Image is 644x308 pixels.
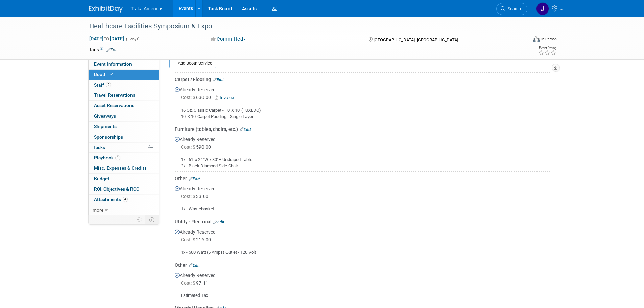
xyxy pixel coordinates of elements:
img: Format-Inperson.png [533,36,540,42]
div: Event Format [487,35,557,45]
span: 4 [123,197,128,202]
a: ROI, Objectives & ROO [89,184,159,194]
span: Traka Americas [131,6,164,11]
a: Sponsorships [89,132,159,142]
div: Utility - Electrical [175,218,550,225]
div: Already Reserved [175,225,550,256]
a: Asset Reservations [89,101,159,111]
span: Search [505,6,521,11]
span: Cost: $ [181,194,196,199]
span: Asset Reservations [94,103,134,108]
span: Staff [94,82,111,88]
a: Edit [213,77,224,82]
span: Travel Reservations [94,92,135,98]
a: Attachments4 [89,195,159,205]
a: Booth [89,70,159,80]
a: Budget [89,174,159,184]
a: Playbook1 [89,153,159,163]
div: Furniture (tables, chairs, etc.) [175,126,550,133]
span: Booth [94,72,115,77]
div: 1x - 500 Watt (5 Amps) Outlet - 120 Volt [175,244,550,256]
td: Toggle Event Tabs [145,215,159,224]
a: Edit [240,127,251,132]
span: Giveaways [94,113,116,119]
span: [DATE] [DATE] [89,35,124,42]
span: 33.00 [181,194,211,199]
a: more [89,205,159,215]
span: Cost: $ [181,280,196,286]
span: [GEOGRAPHIC_DATA], [GEOGRAPHIC_DATA] [374,37,458,42]
span: Cost: $ [181,144,196,150]
a: Edit [189,263,200,268]
img: ExhibitDay [89,6,123,13]
a: Event Information [89,59,159,69]
a: Tasks [89,143,159,153]
span: Sponsorships [94,134,123,140]
a: Staff2 [89,80,159,90]
div: Other [175,262,550,268]
span: 1 [115,155,120,160]
span: Shipments [94,124,117,129]
span: 630.00 [181,95,214,100]
span: 216.00 [181,237,214,242]
a: Edit [213,220,224,224]
span: Event Information [94,61,132,67]
div: Healthcare Facilities Symposium & Expo [87,20,517,32]
span: Cost: $ [181,237,196,242]
div: Other [175,175,550,182]
a: Edit [106,48,118,52]
a: Invoice [215,95,237,100]
span: more [93,207,103,213]
a: Edit [189,176,200,181]
button: Committed [208,35,248,43]
div: Already Reserved [175,182,550,212]
div: 1x - Wastebasket [175,200,550,212]
div: Carpet / Flooring [175,76,550,83]
span: Cost: $ [181,95,196,100]
img: Jamie Saenz [536,2,549,15]
div: Estimated Tax [175,287,550,299]
span: Attachments [94,197,128,202]
td: Tags [89,46,118,53]
div: Already Reserved [175,268,550,299]
span: 2 [106,82,111,87]
span: (3 days) [125,37,140,41]
a: Giveaways [89,111,159,121]
span: ROI, Objectives & ROO [94,186,139,192]
div: 1x - 6'L x 24"W x 30"H Undraped Table 2x - Black Diamond Side Chair [175,151,550,169]
a: Misc. Expenses & Credits [89,163,159,173]
div: 16 Oz. Classic Carpet - 10' X 10' (TUXEDO) 10' X 10' Carpet Padding - Single Layer [175,102,550,120]
span: Budget [94,176,109,181]
td: Personalize Event Tab Strip [134,215,145,224]
a: Travel Reservations [89,90,159,100]
a: Add Booth Service [169,58,216,68]
a: Shipments [89,122,159,132]
span: 590.00 [181,144,214,150]
a: Search [496,3,527,15]
span: Tasks [93,145,105,150]
span: Misc. Expenses & Credits [94,165,147,171]
i: Booth reservation complete [110,72,113,76]
div: In-Person [541,37,557,42]
div: Already Reserved [175,133,550,169]
div: Event Rating [538,46,556,50]
span: to [103,36,110,41]
span: 97.11 [181,280,211,286]
div: Already Reserved [175,83,550,120]
span: Playbook [94,155,120,160]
